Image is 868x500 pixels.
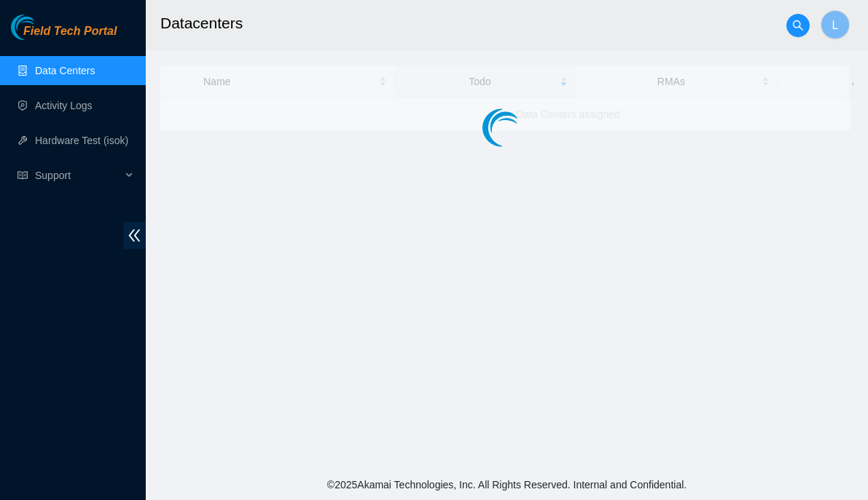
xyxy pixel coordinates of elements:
[146,469,868,500] footer: © 2025 Akamai Technologies, Inc. All Rights Reserved. Internal and Confidential.
[787,20,809,31] span: search
[17,170,28,180] span: read
[35,65,95,76] a: Data Centers
[35,161,121,190] span: Support
[35,100,93,111] a: Activity Logs
[11,26,117,45] a: Akamai TechnologiesField Tech Portal
[11,15,74,40] img: Akamai Technologies
[821,10,850,39] button: L
[123,222,146,249] span: double-left
[786,14,810,37] button: search
[35,135,128,146] a: Hardware Test (isok)
[23,25,117,39] span: Field Tech Portal
[832,16,839,34] span: L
